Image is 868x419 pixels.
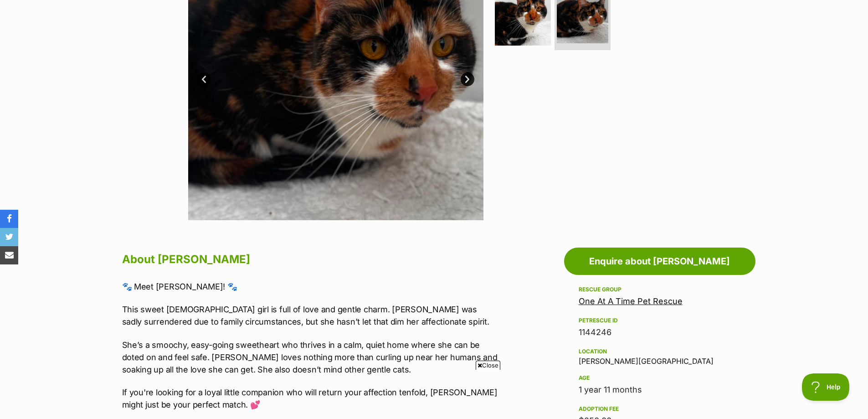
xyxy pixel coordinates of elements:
a: One At A Time Pet Rescue [579,296,683,306]
h2: About [PERSON_NAME] [122,249,498,269]
iframe: Help Scout Beacon - Open [802,373,850,401]
div: 1 year 11 months [579,383,741,396]
div: [PERSON_NAME][GEOGRAPHIC_DATA] [579,346,741,365]
div: 1144246 [579,326,741,339]
a: Enquire about [PERSON_NAME] [564,248,755,275]
div: Location [579,348,741,355]
div: Age [579,374,741,382]
iframe: Advertisement [268,373,600,414]
a: Next [461,72,474,86]
span: Close [476,361,500,370]
a: Prev [197,72,211,86]
div: Adoption fee [579,405,741,413]
div: PetRescue ID [579,317,741,324]
p: 🐾 Meet [PERSON_NAME]! 🐾 [122,280,498,293]
div: Rescue group [579,286,741,293]
p: She’s a smoochy, easy-going sweetheart who thrives in a calm, quiet home where she can be doted o... [122,339,498,376]
p: This sweet [DEMOGRAPHIC_DATA] girl is full of love and gentle charm. [PERSON_NAME] was sadly surr... [122,303,498,328]
p: If you're looking for a loyal little companion who will return your affection tenfold, [PERSON_NA... [122,386,498,411]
